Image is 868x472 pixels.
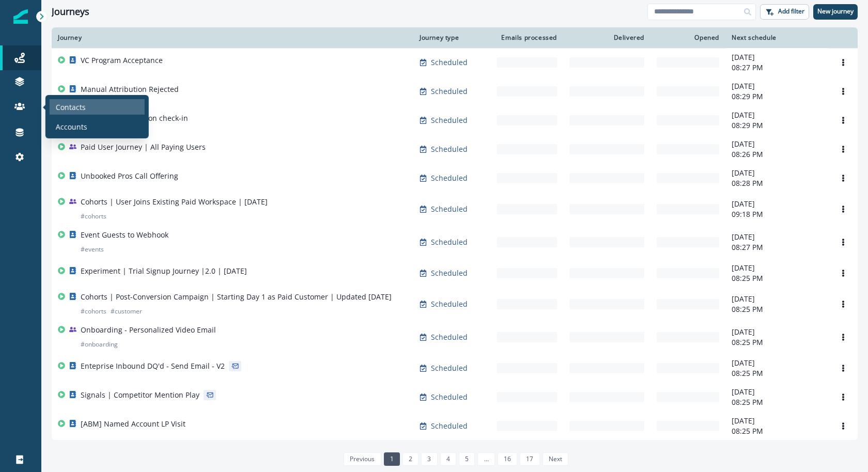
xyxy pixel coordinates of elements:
a: Accounts [50,119,145,134]
div: Opened [657,34,719,42]
p: [DATE] [732,358,823,368]
a: Next page [542,452,568,466]
a: Paid User Journey | All Paying UsersScheduled-[DATE]08:26 PMOptions [52,135,858,164]
p: 08:29 PM [732,120,823,131]
button: Options [835,296,851,312]
p: [DATE] [732,232,823,242]
a: Enteprise Inbound DQ'd - Send Email - V2Scheduled-[DATE]08:25 PMOptions [52,354,858,383]
p: # customer [111,306,142,317]
div: Next schedule [732,34,823,42]
a: Signals | Competitor Mention PlayScheduled-[DATE]08:25 PMOptions [52,383,858,412]
a: Page 1 is your current page [384,452,400,466]
p: Scheduled [431,332,468,342]
p: [DATE] [732,294,823,304]
p: Scheduled [431,299,468,309]
img: Inflection [13,9,28,24]
a: Cohorts | User Joins Existing Paid Workspace | [DATE]#cohortsScheduled-[DATE]09:18 PMOptions [52,193,858,226]
p: [DATE] [732,416,823,426]
p: # cohorts [81,211,106,222]
p: Onboarding - Personalized Video Email [81,325,216,335]
div: Journey type [420,34,485,42]
p: Experiment | Trial Signup Journey |2.0 | [DATE] [81,266,247,276]
p: Paid User Journey | All Paying Users [81,142,206,152]
p: 08:27 PM [732,62,823,73]
button: Options [835,234,851,250]
p: Contacts [56,101,86,112]
p: 08:25 PM [732,397,823,407]
a: VC Program AcceptanceScheduled-[DATE]08:27 PMOptions [52,48,858,77]
p: [DATE] [732,387,823,397]
a: Page 2 [402,452,419,466]
button: Options [835,84,851,99]
a: Event Guests to Webhook#eventsScheduled-[DATE]08:27 PMOptions [52,226,858,259]
p: Scheduled [431,363,468,373]
p: New journey [817,8,854,15]
p: Add filter [778,8,804,15]
button: Options [835,265,851,281]
p: # events [81,244,104,255]
p: Enteprise Inbound DQ'd - Send Email - V2 [81,361,225,371]
button: Options [835,329,851,345]
button: Options [835,170,851,186]
p: Signals | Competitor Mention Play [81,390,199,400]
p: [DATE] [732,168,823,178]
p: [DATE] [732,199,823,209]
a: Page 5 [459,452,475,466]
p: Scheduled [431,268,468,278]
p: Scheduled [431,173,468,183]
button: Options [835,360,851,376]
p: Scheduled [431,86,468,97]
p: 08:25 PM [732,337,823,348]
a: Jump forward [477,452,494,466]
p: Scheduled [431,204,468,214]
a: Page 3 [421,452,437,466]
p: [ABM] Named Account LP Visit [81,419,185,429]
p: 08:26 PM [732,149,823,160]
a: Page 17 [520,452,539,466]
p: [DATE] [732,263,823,273]
h1: Journeys [52,6,89,18]
a: [ABM] Named Account LP VisitScheduled-[DATE]08:25 PMOptions [52,412,858,440]
a: Page 16 [498,452,517,466]
a: Page 4 [440,452,456,466]
p: 08:29 PM [732,91,823,102]
ul: Pagination [341,452,568,466]
button: Options [835,418,851,434]
p: 08:27 PM [732,242,823,253]
p: 08:28 PM [732,178,823,188]
button: Options [835,113,851,128]
a: 7-day post-conversion check-inScheduled-[DATE]08:29 PMOptions [52,106,858,135]
p: Manual Attribution Rejected [81,84,179,95]
button: New journey [813,4,858,20]
p: Scheduled [431,237,468,247]
p: # onboarding [81,339,118,350]
div: Delivered [569,34,644,42]
div: Journey [58,34,407,42]
button: Options [835,55,851,70]
p: Scheduled [431,392,468,402]
button: Options [835,201,851,217]
a: Onboarding - Personalized Video Email#onboardingScheduled-[DATE]08:25 PMOptions [52,321,858,354]
p: 09:18 PM [732,209,823,219]
p: Scheduled [431,57,468,68]
p: [DATE] [732,52,823,62]
p: Accounts [56,121,87,132]
p: Cohorts | User Joins Existing Paid Workspace | [DATE] [81,197,268,207]
p: # cohorts [81,306,106,317]
button: Options [835,389,851,405]
p: [DATE] [732,110,823,120]
a: Experiment | Trial Signup Journey |2.0 | [DATE]Scheduled-[DATE]08:25 PMOptions [52,259,858,288]
p: [DATE] [732,139,823,149]
p: 08:25 PM [732,368,823,379]
button: Add filter [760,4,809,20]
p: 08:25 PM [732,426,823,436]
p: Scheduled [431,115,468,125]
a: Unbooked Pros Call OfferingScheduled-[DATE]08:28 PMOptions [52,164,858,193]
p: Event Guests to Webhook [81,230,168,240]
a: Contacts [50,99,145,115]
p: Cohorts | Post-Conversion Campaign | Starting Day 1 as Paid Customer | Updated [DATE] [81,292,392,302]
button: Options [835,141,851,157]
p: Scheduled [431,421,468,431]
p: [DATE] [732,327,823,337]
div: Emails processed [497,34,557,42]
